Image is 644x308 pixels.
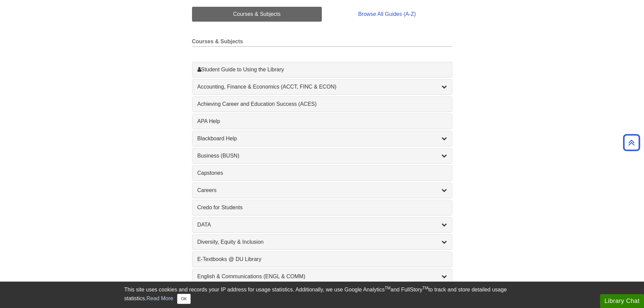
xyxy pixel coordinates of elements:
[197,204,447,212] a: Credo for Students
[423,286,428,290] sup: TM
[197,117,447,125] a: APA Help
[385,286,390,290] sup: TM
[197,186,447,194] a: Careers
[197,66,447,74] a: Student Guide to Using the Library
[197,221,447,229] a: DATA
[197,255,447,263] a: E-Textbooks @ DU Library
[600,294,644,308] button: Library Chat
[124,286,520,304] div: This site uses cookies and records your IP address for usage statistics. Additionally, we use Goo...
[192,39,452,47] h2: Courses & Subjects
[621,138,642,147] a: Back to Top
[146,295,173,301] a: Read More
[192,7,322,22] a: Courses & Subjects
[197,273,447,281] a: English & Communications (ENGL & COMM)
[197,169,447,177] a: Capstones
[177,294,190,304] button: Close
[197,238,447,246] a: Diversity, Equity & Inclusion
[197,100,447,108] a: Achieving Career and Education Success (ACES)
[197,83,447,91] a: Accounting, Finance & Economics (ACCT, FINC & ECON)
[197,135,447,143] a: Blackboard Help
[322,7,452,22] a: Browse All Guides (A-Z)
[197,152,447,160] a: Business (BUSN)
